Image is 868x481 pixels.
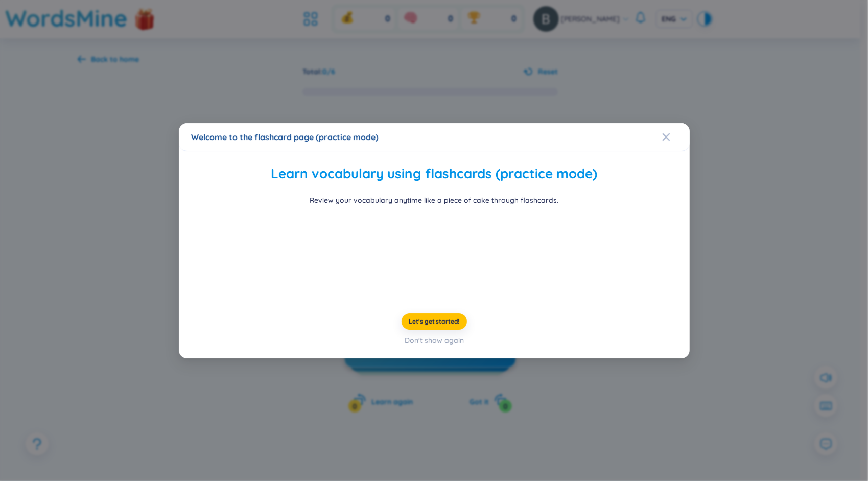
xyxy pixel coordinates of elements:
[409,317,459,325] span: Let's get started!
[401,313,467,329] button: Let's get started!
[191,164,677,185] h2: Learn vocabulary using flashcards (practice mode)
[662,123,690,151] button: Close
[191,131,677,143] div: Welcome to the flashcard page (practice mode)
[310,194,558,205] div: Review your vocabulary anytime like a piece of cake through flashcards.
[405,334,464,346] div: Don't show again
